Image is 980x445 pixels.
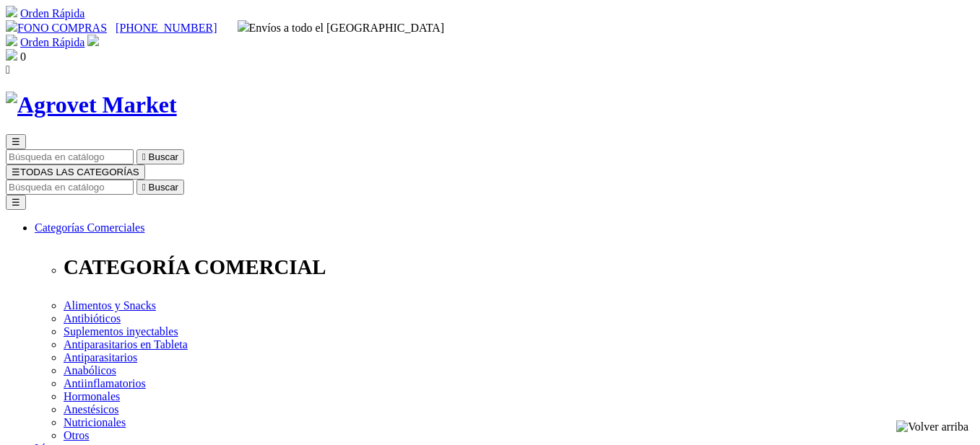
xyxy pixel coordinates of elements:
[896,420,968,433] img: Volver arriba
[136,149,184,164] button:  Buscar
[35,221,144,234] a: Categorías Comerciales
[64,377,146,389] a: Antiinflamatorios
[12,167,20,177] span: ☰
[6,149,134,164] input: Buscar
[116,22,217,34] a: [PHONE_NUMBER]
[20,50,26,63] span: 0
[64,416,126,428] a: Nutricionales
[87,35,99,46] img: user.svg
[64,390,120,402] a: Hormonales
[142,182,146,193] i: 
[64,325,178,338] a: Suplementos inyectables
[64,429,90,441] a: Otros
[238,22,445,34] span: Envíos a todo el [GEOGRAPHIC_DATA]
[87,36,99,48] a: Acceda a su cuenta de cliente
[142,151,146,162] i: 
[64,364,116,376] a: Anabólicos
[20,7,84,19] a: Orden Rápida
[6,180,134,195] input: Buscar
[64,338,188,351] a: Antiparasitarios en Tableta
[64,312,121,325] a: Antibióticos
[6,22,107,34] a: FONO COMPRAS
[64,255,974,279] p: CATEGORÍA COMERCIAL
[6,49,17,61] img: shopping-bag.svg
[64,403,118,415] a: Anestésicos
[6,6,17,17] img: shopping-cart.svg
[6,134,26,149] button: ☰
[238,20,249,32] img: delivery-truck.svg
[12,136,20,147] span: ☰
[64,351,137,364] a: Antiparasitarios
[6,164,145,180] button: ☰TODAS LAS CATEGORÍAS
[20,36,84,48] a: Orden Rápida
[6,35,17,46] img: shopping-cart.svg
[136,180,184,195] button:  Buscar
[149,182,178,193] span: Buscar
[6,195,26,210] button: ☰
[64,299,156,312] a: Alimentos y Snacks
[6,63,10,76] i: 
[149,151,178,162] span: Buscar
[6,92,177,118] img: Agrovet Market
[6,20,17,32] img: phone.svg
